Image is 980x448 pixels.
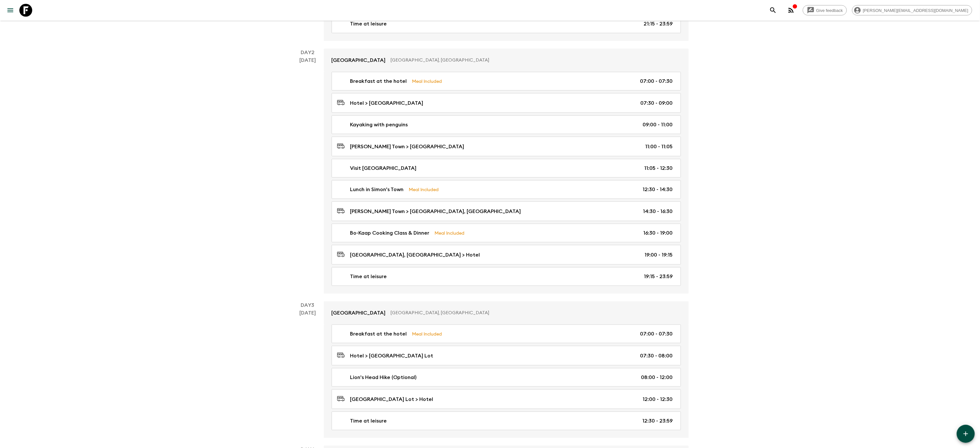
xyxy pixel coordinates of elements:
[332,56,386,64] p: [GEOGRAPHIC_DATA]
[332,346,681,365] a: Hotel > [GEOGRAPHIC_DATA] Lot07:30 - 08:00
[332,389,681,409] a: [GEOGRAPHIC_DATA] Lot > Hotel12:00 - 12:30
[643,208,673,215] p: 14:30 - 16:30
[324,49,689,72] a: [GEOGRAPHIC_DATA][GEOGRAPHIC_DATA], [GEOGRAPHIC_DATA]
[643,417,673,425] p: 12:30 - 23:59
[332,93,681,113] a: Hotel > [GEOGRAPHIC_DATA]07:30 - 09:00
[350,164,417,172] p: Visit [GEOGRAPHIC_DATA]
[292,301,324,309] p: Day 3
[645,164,673,172] p: 11:05 - 12:30
[332,115,681,134] a: Kayaking with penguins09:00 - 11:00
[852,5,972,15] div: [PERSON_NAME][EMAIL_ADDRESS][DOMAIN_NAME]
[643,395,673,403] p: 12:00 - 12:30
[350,251,480,259] p: [GEOGRAPHIC_DATA], [GEOGRAPHIC_DATA] > Hotel
[332,325,681,343] a: Breakfast at the hotelMeal Included07:00 - 07:30
[332,267,681,286] a: Time at leisure19:15 - 23:59
[640,352,673,360] p: 07:30 - 08:00
[350,395,433,403] p: [GEOGRAPHIC_DATA] Lot > Hotel
[350,229,430,237] p: Bo-Kaap Cooking Class & Dinner
[803,5,847,15] a: Give feedback
[643,121,673,129] p: 09:00 - 11:00
[299,56,316,294] div: [DATE]
[644,229,673,237] p: 16:30 - 19:00
[350,273,387,280] p: Time at leisure
[412,330,442,337] p: Meal Included
[350,208,521,215] p: [PERSON_NAME] Town > [GEOGRAPHIC_DATA], [GEOGRAPHIC_DATA]
[644,20,673,28] p: 21:15 - 23:59
[324,301,689,325] a: [GEOGRAPHIC_DATA][GEOGRAPHIC_DATA], [GEOGRAPHIC_DATA]
[350,186,404,193] p: Lunch in Simon's Town
[640,77,673,85] p: 07:00 - 07:30
[332,159,681,178] a: Visit [GEOGRAPHIC_DATA]11:05 - 12:30
[332,368,681,387] a: Lion's Head Hike (Optional)08:00 - 12:00
[350,417,387,425] p: Time at leisure
[813,8,847,13] span: Give feedback
[350,121,408,129] p: Kayaking with penguins
[350,143,464,151] p: [PERSON_NAME] Town > [GEOGRAPHIC_DATA]
[859,8,972,13] span: [PERSON_NAME][EMAIL_ADDRESS][DOMAIN_NAME]
[350,77,407,85] p: Breakfast at the hotel
[299,309,316,438] div: [DATE]
[332,309,386,317] p: [GEOGRAPHIC_DATA]
[332,224,681,242] a: Bo-Kaap Cooking Class & DinnerMeal Included16:30 - 19:00
[332,245,681,265] a: [GEOGRAPHIC_DATA], [GEOGRAPHIC_DATA] > Hotel19:00 - 19:15
[350,374,417,381] p: Lion's Head Hike (Optional)
[292,49,324,56] p: Day 2
[332,180,681,199] a: Lunch in Simon's TownMeal Included12:30 - 14:30
[350,20,387,28] p: Time at leisure
[4,4,17,17] button: menu
[350,352,433,360] p: Hotel > [GEOGRAPHIC_DATA] Lot
[332,412,681,430] a: Time at leisure12:30 - 23:59
[641,99,673,107] p: 07:30 - 09:00
[332,137,681,156] a: [PERSON_NAME] Town > [GEOGRAPHIC_DATA]11:00 - 11:05
[643,186,673,193] p: 12:30 - 14:30
[350,330,407,338] p: Breakfast at the hotel
[645,143,673,151] p: 11:00 - 11:05
[640,330,673,338] p: 07:00 - 07:30
[332,15,681,33] a: Time at leisure21:15 - 23:59
[332,72,681,91] a: Breakfast at the hotelMeal Included07:00 - 07:30
[644,273,673,280] p: 19:15 - 23:59
[641,374,673,381] p: 08:00 - 12:00
[645,251,673,259] p: 19:00 - 19:15
[332,201,681,221] a: [PERSON_NAME] Town > [GEOGRAPHIC_DATA], [GEOGRAPHIC_DATA]14:30 - 16:30
[350,99,423,107] p: Hotel > [GEOGRAPHIC_DATA]
[435,229,465,237] p: Meal Included
[767,4,780,17] button: search adventures
[391,310,676,316] p: [GEOGRAPHIC_DATA], [GEOGRAPHIC_DATA]
[412,78,442,85] p: Meal Included
[409,186,439,193] p: Meal Included
[391,57,676,63] p: [GEOGRAPHIC_DATA], [GEOGRAPHIC_DATA]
